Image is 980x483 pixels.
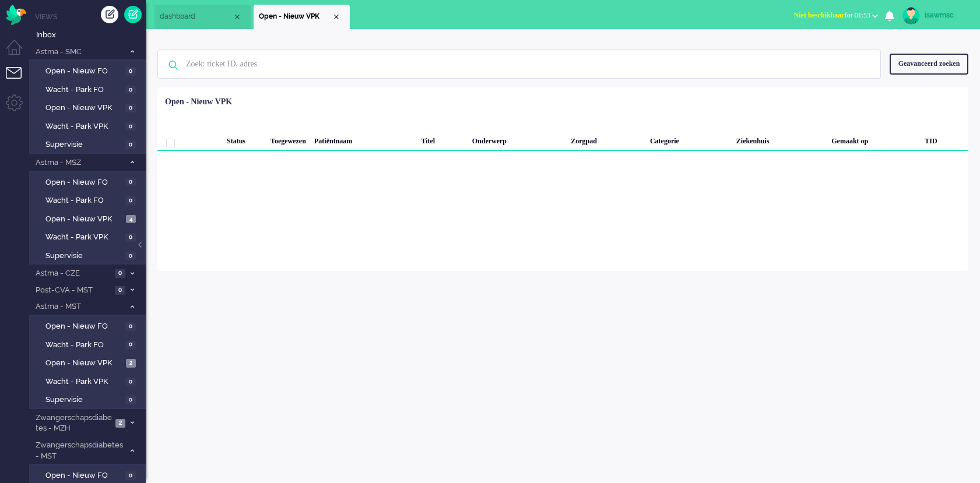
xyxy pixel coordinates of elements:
span: 0 [125,122,136,131]
span: 0 [125,471,136,480]
a: Wacht - Park VPK 0 [34,119,145,132]
span: Open - Nieuw FO [45,470,122,481]
span: Wacht - Park FO [45,340,122,351]
span: Supervisie [45,139,122,150]
span: 4 [126,215,136,224]
span: Post-CVA - MST [34,285,111,296]
span: Zwangerschapsdiabetes - MZH [34,413,112,434]
span: Astma - MSZ [34,157,124,168]
span: Open - Nieuw VPK [45,358,123,369]
img: ic-search-icon.svg [158,50,188,80]
div: Zorgpad [567,128,646,151]
a: Quick Ticket [124,6,142,23]
span: 0 [125,322,136,331]
a: Omnidesk [6,8,26,16]
a: Open - Nieuw FO 0 [34,64,145,77]
span: 0 [125,233,136,242]
span: Niet beschikbaar [794,11,845,19]
span: 2 [126,359,136,368]
span: Astma - CZE [34,268,111,279]
div: Open - Nieuw VPK [165,96,232,108]
span: Open - Nieuw VPK [259,12,332,22]
a: Supervisie 0 [34,249,145,262]
span: 0 [125,86,136,94]
li: Admin menu [6,94,32,121]
li: Niet beschikbaarfor 01:53 [787,3,885,29]
a: isawmsc [900,7,968,24]
div: Gemaakt op [827,128,921,151]
span: 0 [125,396,136,404]
span: 0 [125,140,136,149]
div: Toegewezen [266,128,310,151]
span: 0 [125,196,136,205]
li: Views [35,12,146,22]
span: Astma - SMC [34,47,124,58]
div: Titel [417,128,468,151]
span: Zwangerschapsdiabetes - MST [34,440,124,461]
a: Inbox [34,28,146,41]
div: Close tab [233,12,242,22]
span: Inbox [36,30,146,41]
span: for 01:53 [794,11,870,19]
span: Supervisie [45,394,122,406]
span: Wacht - Park VPK [45,376,122,387]
span: Open - Nieuw FO [45,66,122,77]
span: Open - Nieuw VPK [45,214,123,225]
div: Creëer ticket [101,6,118,23]
span: 0 [125,178,136,186]
a: Wacht - Park FO 0 [34,193,145,206]
li: Dashboard menu [6,40,32,66]
a: Open - Nieuw FO 0 [34,175,145,188]
a: Open - Nieuw VPK 2 [34,356,145,369]
input: Zoek: ticket ID, adres [177,50,865,78]
span: Open - Nieuw FO [45,321,122,332]
div: Patiëntnaam [310,128,417,151]
a: Open - Nieuw FO 0 [34,468,145,481]
a: Wacht - Park VPK 0 [34,230,145,243]
span: Open - Nieuw VPK [45,103,122,114]
a: Open - Nieuw VPK 4 [34,212,145,225]
div: Geavanceerd zoeken [890,54,968,74]
span: Wacht - Park VPK [45,121,122,132]
span: Open - Nieuw FO [45,177,122,188]
img: avatar [902,7,920,24]
div: Onderwerp [468,128,567,151]
img: flow_omnibird.svg [6,5,26,25]
span: Wacht - Park VPK [45,232,122,243]
a: Wacht - Park FO 0 [34,83,145,96]
span: 0 [125,67,136,76]
a: Open - Nieuw VPK 0 [34,101,145,114]
span: dashboard [160,12,233,22]
div: Categorie [646,128,732,151]
span: Wacht - Park FO [45,195,122,206]
span: 0 [125,104,136,112]
button: Niet beschikbaarfor 01:53 [787,7,885,24]
span: 0 [115,286,125,295]
a: Open - Nieuw FO 0 [34,319,145,332]
a: Wacht - Park VPK 0 [34,375,145,387]
span: Wacht - Park FO [45,84,122,96]
li: Tickets menu [6,67,32,93]
a: Wacht - Park FO 0 [34,338,145,351]
span: 0 [125,341,136,350]
div: TID [921,128,968,151]
span: 0 [125,378,136,386]
div: isawmsc [925,9,968,21]
a: Supervisie 0 [34,138,145,150]
div: Close tab [332,12,341,22]
li: View [254,5,350,29]
div: Status [223,128,266,151]
div: Ziekenhuis [732,128,827,151]
span: 0 [115,269,125,278]
li: Dashboard [154,5,251,29]
a: Supervisie 0 [34,393,145,406]
span: 0 [125,252,136,260]
span: Supervisie [45,251,122,262]
span: 2 [115,419,125,428]
span: Astma - MST [34,301,124,312]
